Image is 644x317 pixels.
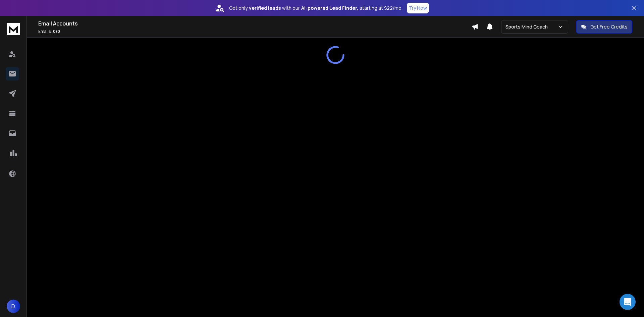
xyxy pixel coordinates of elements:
[505,23,550,30] p: Sports Mind Coach
[38,29,472,34] p: Emails :
[7,300,20,313] button: D
[53,29,60,34] span: 0 / 0
[576,20,632,34] button: Get Free Credits
[301,5,358,11] strong: AI-powered Lead Finder,
[620,294,636,310] div: Open Intercom Messenger
[38,19,472,28] h1: Email Accounts
[409,5,427,11] p: Try Now
[229,5,401,11] p: Get only with our starting at $22/mo
[7,23,20,35] img: logo
[407,3,429,13] button: Try Now
[590,23,628,30] p: Get Free Credits
[249,5,281,11] strong: verified leads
